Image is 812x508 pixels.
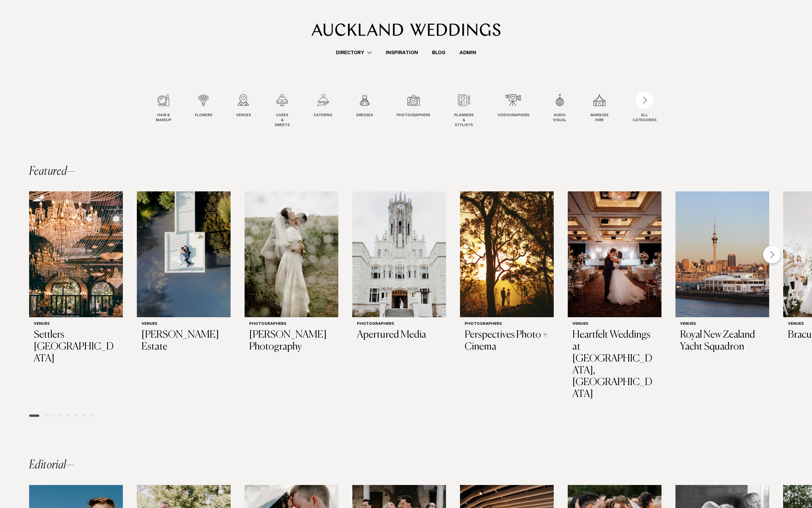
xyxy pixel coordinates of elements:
[553,94,578,128] swiper-slide: 10 / 12
[314,94,332,118] a: Catering
[275,94,301,128] swiper-slide: 4 / 12
[633,113,657,123] div: ALL CATEGORIES
[397,94,430,118] a: Photographers
[236,113,251,118] span: Venues
[34,322,118,327] h6: Venues
[34,329,118,365] h3: Settlers [GEOGRAPHIC_DATA]
[156,113,171,123] span: Hair & Makeup
[590,94,609,123] a: Marquee Hire
[498,94,541,128] swiper-slide: 9 / 12
[195,94,212,118] a: Flowers
[137,191,231,357] a: Auckland Weddings Venues | Abel Estate Venues [PERSON_NAME] Estate
[572,329,657,401] h3: Heartfelt Weddings at [GEOGRAPHIC_DATA], [GEOGRAPHIC_DATA]
[195,113,212,118] span: Flowers
[397,113,430,118] span: Photographers
[236,94,263,128] swiper-slide: 3 / 12
[553,94,567,123] a: Audio Visual
[568,191,661,405] swiper-slide: 6 / 28
[314,94,344,128] swiper-slide: 5 / 12
[568,191,661,317] img: Auckland Weddings Venues | Heartfelt Weddings at Cordis, Auckland
[454,94,485,128] swiper-slide: 8 / 12
[137,191,231,317] img: Auckland Weddings Venues | Abel Estate
[29,191,123,317] img: Auckland Weddings Venues | Settlers Country Manor
[245,191,338,317] img: Auckland Weddings Photographers | Kasia Kolmas Photography
[454,94,474,128] a: Planners & Stylists
[590,94,620,128] swiper-slide: 11 / 12
[675,191,769,317] img: Auckland Weddings Venues | Royal New Zealand Yacht Squadron
[249,322,334,327] h6: Photographers
[590,113,609,123] span: Marquee Hire
[275,113,290,128] span: Cakes & Sweets
[275,94,290,128] a: Cakes & Sweets
[195,94,224,128] swiper-slide: 2 / 12
[680,322,765,327] h6: Venues
[356,94,385,128] swiper-slide: 6 / 12
[141,329,226,353] h3: [PERSON_NAME] Estate
[680,329,765,353] h3: Royal New Zealand Yacht Squadron
[460,191,554,357] a: Auckland Weddings Photographers | Perspectives Photo + Cinema Photographers Perspectives Photo + ...
[460,191,554,317] img: Auckland Weddings Photographers | Perspectives Photo + Cinema
[425,49,452,57] a: Blog
[498,113,529,118] span: Videographers
[249,329,334,353] h3: [PERSON_NAME] Photography
[465,329,549,353] h3: Perspectives Photo + Cinema
[314,113,332,118] span: Catering
[29,191,123,369] a: Auckland Weddings Venues | Settlers Country Manor Venues Settlers [GEOGRAPHIC_DATA]
[141,322,226,327] h6: Venues
[357,322,441,327] h6: Photographers
[675,191,769,357] a: Auckland Weddings Venues | Royal New Zealand Yacht Squadron Venues Royal New Zealand Yacht Squadron
[156,94,171,123] a: Hair & Makeup
[29,166,76,177] h2: Featured
[352,191,446,346] a: Auckland Weddings Photographers | Apertured Media Photographers Apertured Media
[312,23,500,36] img: Auckland Weddings Logo
[352,191,446,317] img: Auckland Weddings Photographers | Apertured Media
[357,329,441,341] h3: Apertured Media
[29,459,75,471] h2: Editorial
[675,191,769,405] swiper-slide: 7 / 28
[572,322,657,327] h6: Venues
[460,191,554,405] swiper-slide: 5 / 28
[553,113,567,123] span: Audio Visual
[236,94,251,118] a: Venues
[137,191,231,405] swiper-slide: 2 / 28
[352,191,446,405] swiper-slide: 4 / 28
[356,94,373,118] a: Dresses
[379,49,425,57] a: Inspiration
[245,191,338,405] swiper-slide: 3 / 28
[452,49,483,57] a: Admin
[397,94,442,128] swiper-slide: 7 / 12
[454,113,474,128] span: Planners & Stylists
[633,94,657,122] button: ALLCATEGORIES
[498,94,529,118] a: Videographers
[568,191,661,405] a: Auckland Weddings Venues | Heartfelt Weddings at Cordis, Auckland Venues Heartfelt Weddings at [G...
[356,113,373,118] span: Dresses
[156,94,183,128] swiper-slide: 1 / 12
[465,322,549,327] h6: Photographers
[29,191,123,405] swiper-slide: 1 / 28
[245,191,338,357] a: Auckland Weddings Photographers | Kasia Kolmas Photography Photographers [PERSON_NAME] Photography
[329,49,379,57] a: Directory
